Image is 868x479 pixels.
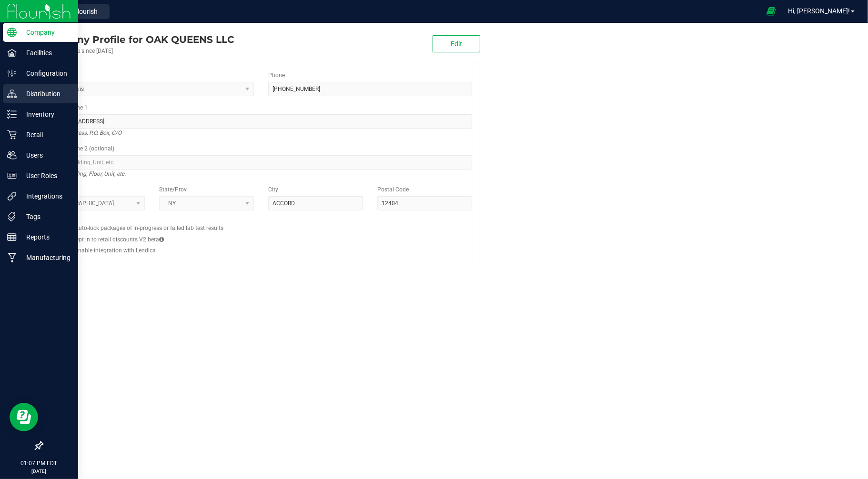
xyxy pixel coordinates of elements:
inline-svg: Facilities [7,48,17,58]
p: Tags [17,211,74,222]
p: Integrations [17,190,74,202]
inline-svg: Configuration [7,69,17,78]
inline-svg: Reports [7,232,17,242]
p: Facilities [17,47,74,59]
label: Postal Code [377,185,409,194]
p: [DATE] [4,468,74,475]
label: Opt in to retail discounts V2 beta [75,235,164,244]
p: User Roles [17,170,74,181]
span: Open Ecommerce Menu [760,2,782,20]
inline-svg: Distribution [7,89,17,99]
button: Edit [433,35,480,52]
label: Enable integration with Lendica [75,246,156,255]
input: Postal Code [377,196,472,210]
label: Address Line 2 (optional) [50,144,114,153]
p: 01:07 PM EDT [4,459,74,468]
input: Suite, Building, Unit, etc. [50,155,472,170]
p: Distribution [17,88,74,100]
inline-svg: Integrations [7,191,17,201]
span: Hi, [PERSON_NAME]! [788,7,850,15]
input: Address [50,114,472,129]
inline-svg: Company [7,28,17,37]
input: City [268,196,363,210]
inline-svg: Users [7,150,17,160]
label: Phone [268,71,285,80]
p: Inventory [17,109,74,120]
input: (123) 456-7890 [268,82,472,96]
p: Retail [17,129,74,140]
p: Users [17,150,74,161]
span: Edit [451,40,462,48]
label: City [268,185,278,194]
p: Reports [17,231,74,243]
i: Street address, P.O. Box, C/O [50,127,121,139]
iframe: Resource center [10,403,38,431]
label: State/Prov [159,185,187,194]
div: Account active since [DATE] [42,47,234,55]
inline-svg: Retail [7,130,17,140]
inline-svg: User Roles [7,171,17,180]
i: Suite, Building, Floor, Unit, etc. [50,168,126,180]
p: Company [17,27,74,38]
div: OAK QUEENS LLC [42,32,234,47]
p: Manufacturing [17,252,74,263]
p: Configuration [17,68,74,79]
h2: Configs [50,218,472,224]
inline-svg: Manufacturing [7,253,17,262]
label: Auto-lock packages of in-progress or failed lab test results [75,224,223,232]
inline-svg: Inventory [7,110,17,119]
inline-svg: Tags [7,212,17,221]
